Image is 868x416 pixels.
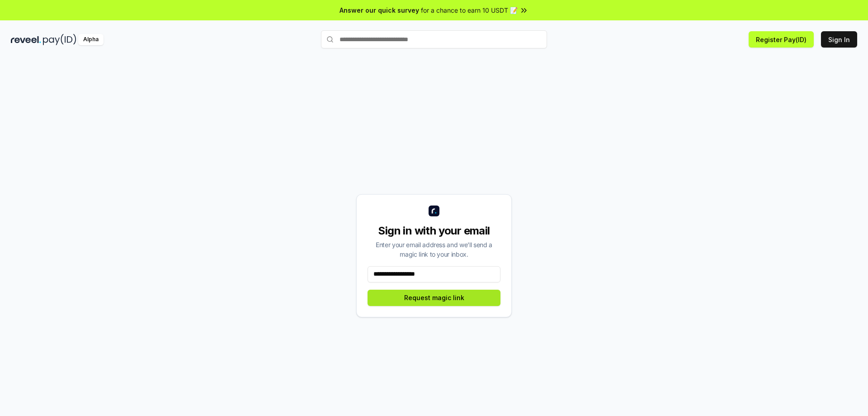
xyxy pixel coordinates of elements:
[368,240,500,259] div: Enter your email address and we’ll send a magic link to your inbox.
[749,31,814,48] button: Register Pay(ID)
[368,290,500,306] button: Request magic link
[43,34,76,45] img: pay_id
[821,31,857,48] button: Sign In
[78,34,104,45] div: Alpha
[421,5,518,15] span: for a chance to earn 10 USDT 📝
[368,224,500,238] div: Sign in with your email
[429,206,439,216] img: logo_small
[340,5,419,15] span: Answer our quick survey
[11,34,41,45] img: reveel_dark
